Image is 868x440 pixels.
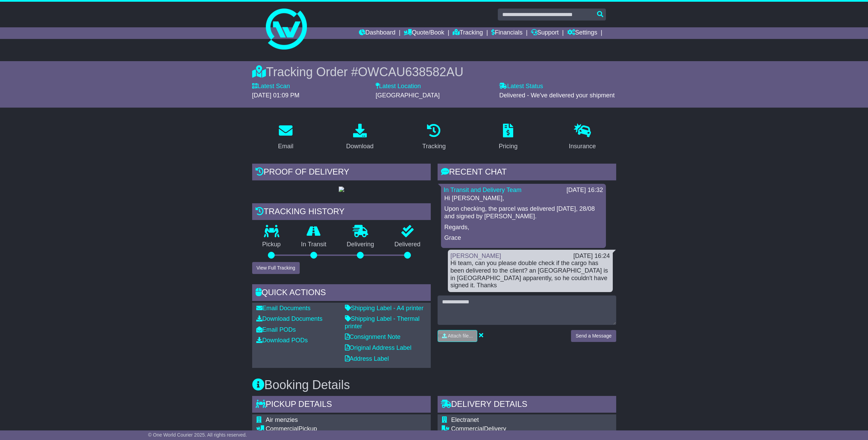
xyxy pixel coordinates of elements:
a: Financials [491,27,522,39]
a: Dashboard [359,27,396,39]
div: [DATE] 16:32 [567,187,603,194]
a: Address Label [345,355,389,362]
div: [DATE] 16:24 [573,252,610,260]
p: Regards, [444,224,603,231]
a: Download [342,121,378,153]
div: Pickup [266,425,427,433]
span: Electranet [451,416,479,423]
p: Pickup [252,241,291,248]
div: Quick Actions [252,284,431,303]
div: Tracking history [252,203,431,222]
a: Quote/Book [404,27,444,39]
div: Pricing [499,142,518,151]
a: Original Address Label [345,344,412,351]
span: [DATE] 01:09 PM [252,92,300,99]
a: Tracking [453,27,483,39]
a: Insurance [565,121,600,153]
img: GetPodImage [339,187,344,192]
label: Latest Status [499,83,543,90]
div: RECENT CHAT [438,164,616,182]
button: View Full Tracking [252,262,300,274]
div: Tracking Order # [252,65,616,79]
a: Consignment Note [345,333,401,340]
div: Insurance [569,142,596,151]
div: Download [346,142,374,151]
a: Email PODs [256,326,296,333]
div: Delivery Details [438,396,616,414]
span: [GEOGRAPHIC_DATA] [376,92,440,99]
label: Latest Scan [252,83,290,90]
span: Delivered - We've delivered your shipment [499,92,614,99]
a: Settings [567,27,597,39]
button: Send a Message [571,330,616,342]
span: Commercial [451,425,484,432]
a: Download PODs [256,337,308,344]
span: © One World Courier 2025. All rights reserved. [148,432,247,438]
div: Hi team, can you please double check if the cargo has been delivered to the client? an [GEOGRAPHI... [451,260,610,289]
a: Shipping Label - A4 printer [345,305,424,312]
a: Download Documents [256,315,323,322]
a: Support [531,27,559,39]
span: Air menzies [266,416,298,423]
label: Latest Location [376,83,421,90]
div: Email [278,142,293,151]
a: Email [273,121,298,153]
a: Shipping Label - Thermal printer [345,315,420,330]
p: Grace [444,234,603,242]
h3: Booking Details [252,378,616,392]
span: OWCAU638582AU [358,65,463,79]
p: Upon checking, the parcel was delivered [DATE], 28/08 and signed by [PERSON_NAME]. [444,205,603,220]
a: Email Documents [256,305,311,312]
div: Tracking [422,142,445,151]
a: Pricing [494,121,522,153]
p: Hi [PERSON_NAME], [444,195,603,202]
a: In Transit and Delivery Team [444,187,522,193]
a: [PERSON_NAME] [451,252,501,259]
p: In Transit [291,241,337,248]
a: Tracking [418,121,450,153]
div: Delivery [451,425,583,433]
div: Proof of Delivery [252,164,431,182]
span: Commercial [266,425,299,432]
p: Delivered [384,241,431,248]
div: Pickup Details [252,396,431,414]
p: Delivering [337,241,385,248]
